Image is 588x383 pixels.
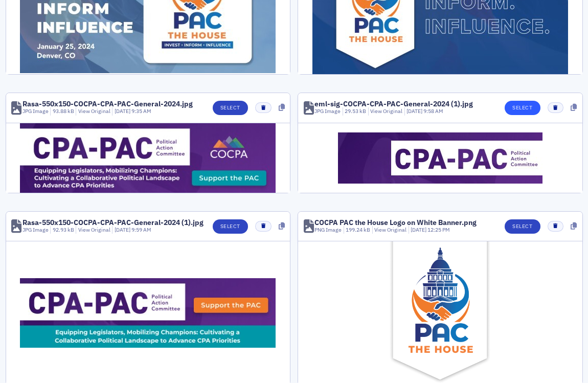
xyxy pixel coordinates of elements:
div: 199.24 kB [344,226,371,234]
a: View Original [78,226,110,233]
span: [DATE] [406,107,423,115]
div: Rasa-550x150-COCPA-CPA-PAC-General-2024 (1).jpg [22,219,203,226]
span: 9:35 AM [131,107,151,115]
span: [DATE] [115,107,131,115]
div: eml-sig-COCPA-CPA-PAC-General-2024 (1).jpg [314,100,473,107]
span: 9:58 AM [423,107,443,115]
div: COCPA PAC the House Logo on White Banner.png [314,219,477,226]
button: Select [505,219,540,234]
a: View Original [78,107,110,115]
span: 12:25 PM [427,226,450,233]
div: 93.88 kB [50,107,74,116]
div: PNG Image [314,226,342,234]
a: View Original [374,226,406,233]
span: [DATE] [115,226,131,233]
a: View Original [370,107,402,115]
div: 29.53 kB [343,107,367,116]
div: JPG Image [314,107,341,116]
span: 9:59 AM [131,226,151,233]
span: [DATE] [411,226,427,233]
button: Select [213,101,248,115]
div: Rasa-550x150-COCPA-CPA-PAC-General-2024.jpg [22,100,193,107]
button: Select [213,219,248,234]
div: JPG Image [22,226,49,234]
div: 92.93 kB [50,226,74,234]
button: Select [505,101,540,115]
div: JPG Image [22,107,49,116]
